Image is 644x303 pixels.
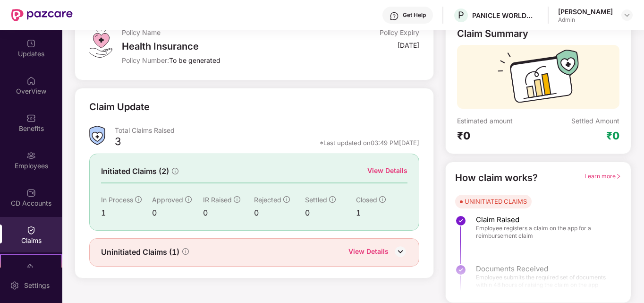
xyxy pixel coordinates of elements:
[476,215,612,225] span: Claim Raised
[380,28,419,37] div: Policy Expiry
[390,11,399,21] img: svg+xml;base64,PHN2ZyBpZD0iSGVscC0zMngzMiIgeG1sbnM9Imh0dHA6Ly93d3cudzMub3JnLzIwMDAvc3ZnIiB3aWR0aD...
[320,139,419,147] div: *Last updated on 03:49 PM[DATE]
[101,207,152,219] div: 1
[185,196,192,203] span: info-circle
[455,215,466,226] img: svg+xml;base64,PHN2ZyBpZD0iU3RlcC1Eb25lLTMyeDMyIiB4bWxucz0iaHR0cDovL3d3dy53My5vcmcvMjAwMC9zdmciIH...
[26,113,36,123] img: svg+xml;base64,PHN2ZyBpZD0iQmVuZWZpdHMiIHhtbG5zPSJodHRwOi8vd3d3LnczLm9yZy8yMDAwL3N2ZyIgd2lkdGg9Ij...
[457,28,528,39] div: Claim Summary
[26,76,36,86] img: svg+xml;base64,PHN2ZyBpZD0iSG9tZSIgeG1sbnM9Imh0dHA6Ly93d3cudzMub3JnLzIwMDAvc3ZnIiB3aWR0aD0iMjAiIG...
[623,11,631,19] img: svg+xml;base64,PHN2ZyBpZD0iRHJvcGRvd24tMzJ4MzIiIHhtbG5zPSJodHRwOi8vd3d3LnczLm9yZy8yMDAwL3N2ZyIgd2...
[254,196,281,204] span: Rejected
[152,196,183,204] span: Approved
[305,196,327,204] span: Settled
[616,173,621,179] span: right
[305,207,356,219] div: 0
[182,248,189,255] span: info-circle
[356,207,407,219] div: 1
[458,9,464,21] span: P
[455,171,538,185] div: How claim works?
[115,135,121,151] div: 3
[356,196,377,204] span: Closed
[457,116,538,125] div: Estimated amount
[101,246,179,258] span: Uninitiated Claims (1)
[498,50,579,109] img: svg+xml;base64,PHN2ZyB3aWR0aD0iMTcyIiBoZWlnaHQ9IjExMyIgdmlld0JveD0iMCAwIDE3MiAxMTMiIGZpbGw9Im5vbm...
[571,116,619,125] div: Settled Amount
[203,196,232,204] span: IR Raised
[101,165,169,177] span: Initiated Claims (2)
[115,126,419,135] div: Total Claims Raised
[169,56,220,64] span: To be generated
[172,168,178,174] span: info-circle
[367,165,407,176] div: View Details
[26,151,36,160] img: svg+xml;base64,PHN2ZyBpZD0iRW1wbG95ZWVzIiB4bWxucz0iaHR0cDovL3d3dy53My5vcmcvMjAwMC9zdmciIHdpZHRoPS...
[122,28,320,37] div: Policy Name
[348,246,389,259] div: View Details
[558,7,613,16] div: [PERSON_NAME]
[203,207,254,219] div: 0
[152,207,203,219] div: 0
[283,196,290,203] span: info-circle
[254,207,305,219] div: 0
[26,188,36,198] img: svg+xml;base64,PHN2ZyBpZD0iQ0RfQWNjb3VudHMiIGRhdGEtbmFtZT0iQ0QgQWNjb3VudHMiIHhtbG5zPSJodHRwOi8vd3...
[585,173,621,180] span: Learn more
[89,126,105,145] img: ClaimsSummaryIcon
[135,196,142,203] span: info-circle
[329,196,336,203] span: info-circle
[26,263,36,272] img: svg+xml;base64,PHN2ZyB4bWxucz0iaHR0cDovL3d3dy53My5vcmcvMjAwMC9zdmciIHdpZHRoPSIyMSIgaGVpZ2h0PSIyMC...
[89,28,112,58] img: svg+xml;base64,PHN2ZyB4bWxucz0iaHR0cDovL3d3dy53My5vcmcvMjAwMC9zdmciIHdpZHRoPSI0OS4zMiIgaGVpZ2h0PS...
[457,129,538,142] div: ₹0
[89,100,150,114] div: Claim Update
[472,11,538,20] div: PANICLE WORLDWIDE PRIVATE LIMITED
[379,196,386,203] span: info-circle
[26,39,36,48] img: svg+xml;base64,PHN2ZyBpZD0iVXBkYXRlZCIgeG1sbnM9Imh0dHA6Ly93d3cudzMub3JnLzIwMDAvc3ZnIiB3aWR0aD0iMj...
[234,196,240,203] span: info-circle
[465,197,527,206] div: UNINITIATED CLAIMS
[476,225,612,240] span: Employee registers a claim on the app for a reimbursement claim
[403,11,426,19] div: Get Help
[11,9,73,21] img: New Pazcare Logo
[26,225,36,235] img: svg+xml;base64,PHN2ZyBpZD0iQ2xhaW0iIHhtbG5zPSJodHRwOi8vd3d3LnczLm9yZy8yMDAwL3N2ZyIgd2lkdGg9IjIwIi...
[10,281,19,290] img: svg+xml;base64,PHN2ZyBpZD0iU2V0dGluZy0yMHgyMCIgeG1sbnM9Imh0dHA6Ly93d3cudzMub3JnLzIwMDAvc3ZnIiB3aW...
[398,41,419,50] div: [DATE]
[21,281,52,290] div: Settings
[393,244,407,259] img: DownIcon
[122,56,320,65] div: Policy Number:
[606,129,619,142] div: ₹0
[122,41,320,52] div: Health Insurance
[101,196,133,204] span: In Process
[558,16,613,24] div: Admin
